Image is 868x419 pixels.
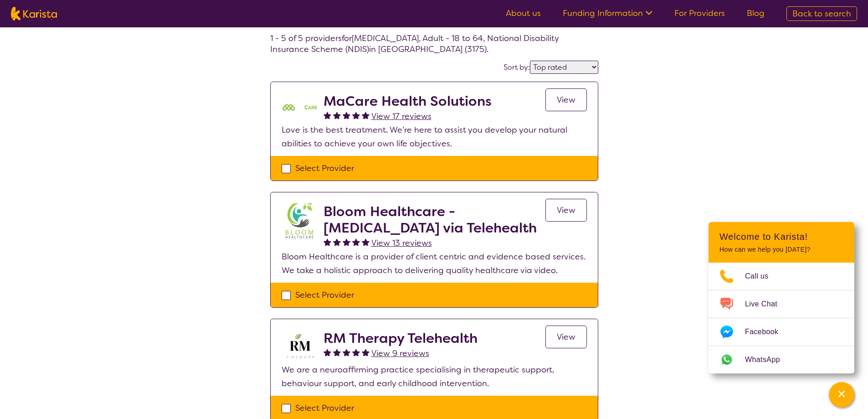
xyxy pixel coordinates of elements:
[333,111,341,119] img: fullstar
[557,205,575,216] span: View
[506,8,541,19] a: About us
[371,111,431,122] span: View 17 reviews
[719,231,843,242] h2: Welcome to Karista!
[709,222,854,373] div: Channel Menu
[371,347,429,360] a: View 9 reviews
[324,93,492,109] h2: MaCare Health Solutions
[829,382,854,408] button: Channel Menu
[503,62,530,72] label: Sort by:
[282,203,318,240] img: zwiibkx12ktnkwfsqv1p.jpg
[545,88,587,111] a: View
[371,236,432,250] a: View 13 reviews
[563,8,652,19] a: Funding Information
[557,94,575,105] span: View
[362,111,370,119] img: fullstar
[282,330,318,363] img: b3hjthhf71fnbidirs13.png
[557,331,575,342] span: View
[545,326,587,348] a: View
[282,363,587,390] p: We are a neuroaffirming practice specialising in therapeutic support, behaviour support, and earl...
[709,346,854,373] a: Web link opens in a new tab.
[343,238,350,246] img: fullstar
[786,6,857,21] a: Back to search
[11,7,57,21] img: Karista logo
[333,238,341,246] img: fullstar
[362,348,370,356] img: fullstar
[343,348,350,356] img: fullstar
[792,8,851,19] span: Back to search
[324,330,478,347] h2: RM Therapy Telehealth
[719,246,843,253] p: How can we help you [DATE]?
[362,238,370,246] img: fullstar
[545,199,587,222] a: View
[745,269,780,283] span: Call us
[745,353,791,367] span: WhatsApp
[674,8,725,19] a: For Providers
[745,297,788,311] span: Live Chat
[324,348,331,356] img: fullstar
[282,123,587,150] p: Love is the best treatment. We’re here to assist you develop your natural abilities to achieve yo...
[747,8,765,19] a: Blog
[745,325,789,339] span: Facebook
[352,111,360,119] img: fullstar
[371,348,429,359] span: View 9 reviews
[324,203,545,236] h2: Bloom Healthcare - [MEDICAL_DATA] via Telehealth
[282,93,318,123] img: mgttalrdbt23wl6urpfy.png
[371,238,432,248] span: View 13 reviews
[371,109,431,123] a: View 17 reviews
[352,238,360,246] img: fullstar
[709,263,854,373] ul: Choose channel
[324,111,331,119] img: fullstar
[343,111,350,119] img: fullstar
[333,348,341,356] img: fullstar
[352,348,360,356] img: fullstar
[324,238,331,246] img: fullstar
[282,250,587,277] p: Bloom Healthcare is a provider of client centric and evidence based services. We take a holistic ...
